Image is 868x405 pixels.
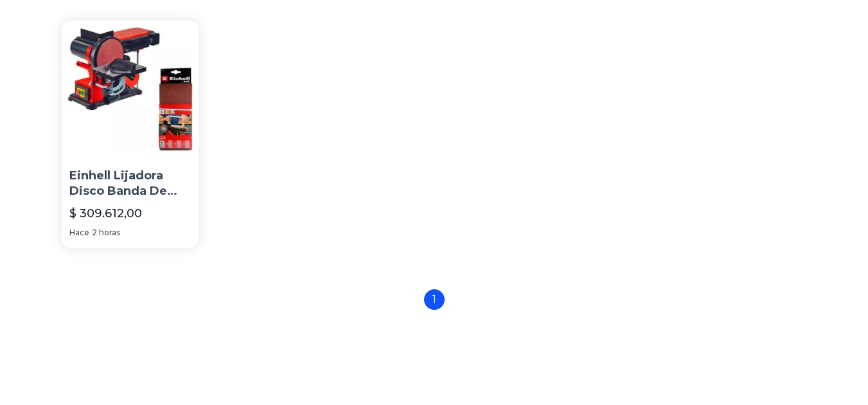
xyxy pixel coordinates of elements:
[62,21,199,157] img: Einhell Lijadora Disco Banda De Banco + Set 3 Lijas Banda
[62,21,199,248] a: Einhell Lijadora Disco Banda De Banco + Set 3 Lijas Banda Einhell Lijadora Disco Banda De Banco +...
[69,204,142,222] p: $ 309.612,00
[92,228,120,238] span: 2 horas
[69,228,89,238] span: Hace
[69,168,191,200] p: Einhell Lijadora Disco Banda De Banco + Set 3 Lijas Banda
